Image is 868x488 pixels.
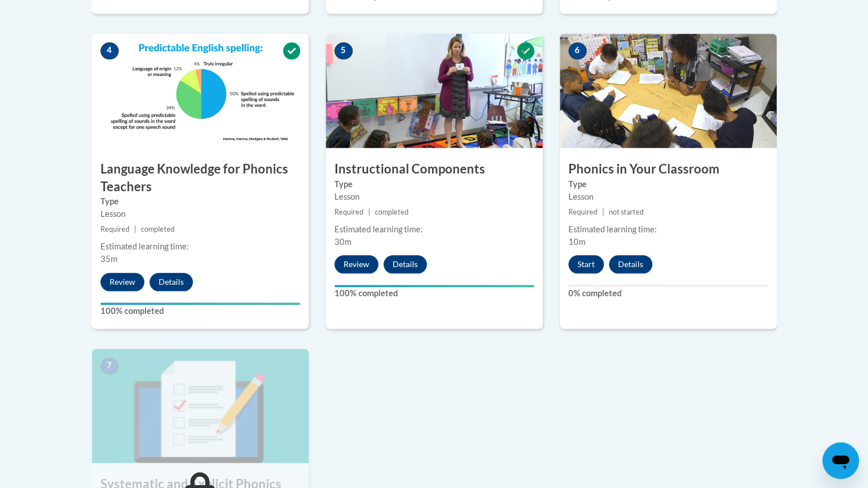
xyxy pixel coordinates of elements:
label: Type [334,178,534,191]
button: Review [334,255,378,273]
label: Type [100,195,300,208]
div: Your progress [100,303,300,305]
span: Required [100,225,130,233]
button: Review [100,273,144,291]
span: not started [609,208,644,216]
span: | [134,225,136,233]
label: 100% completed [100,305,300,317]
h3: Instructional Components [326,160,543,178]
div: Your progress [334,285,534,287]
span: | [368,208,370,216]
iframe: Button to launch messaging window [822,442,859,479]
button: Details [609,255,652,273]
span: 7 [100,357,119,374]
img: Course Image [560,34,777,148]
span: Required [568,208,597,216]
button: Details [383,255,427,273]
span: 4 [100,42,119,59]
span: completed [141,225,175,233]
div: Lesson [568,191,768,203]
span: 35m [100,254,118,264]
span: Required [334,208,364,216]
label: 0% completed [568,287,768,300]
div: Estimated learning time: [568,223,768,236]
h3: Language Knowledge for Phonics Teachers [92,160,309,196]
span: 5 [334,42,353,59]
span: | [602,208,604,216]
img: Course Image [92,349,309,463]
label: Type [568,178,768,191]
span: completed [375,208,409,216]
h3: Phonics in Your Classroom [560,160,777,178]
div: Estimated learning time: [100,240,300,253]
button: Start [568,255,604,273]
span: 30m [334,237,352,247]
div: Lesson [334,191,534,203]
span: 6 [568,42,587,59]
button: Details [150,273,193,291]
img: Course Image [326,34,543,148]
div: Lesson [100,208,300,220]
div: Estimated learning time: [334,223,534,236]
span: 10m [568,237,586,247]
label: 100% completed [334,287,534,300]
img: Course Image [92,34,309,148]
